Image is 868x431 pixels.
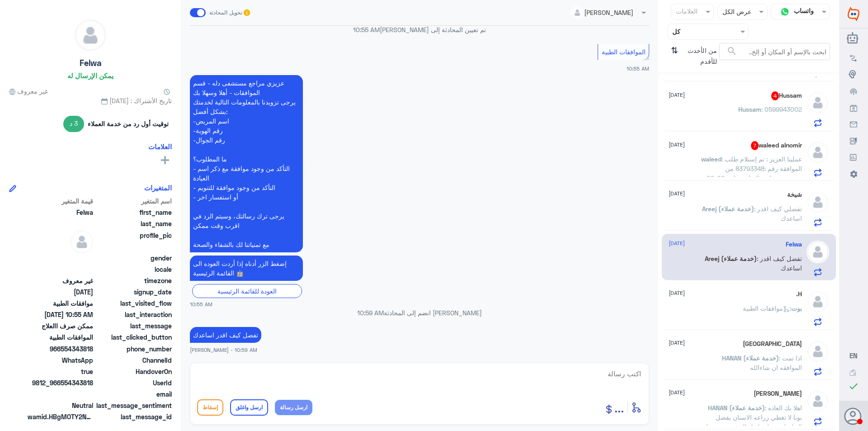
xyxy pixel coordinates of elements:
p: 2/9/2025, 10:59 AM [190,327,261,343]
div: العودة للقائمة الرئيسية [192,284,302,298]
h5: H. [796,290,802,298]
button: الصورة الشخصية [845,407,862,425]
span: [DATE] [669,239,685,247]
h6: المتغيرات [144,184,172,192]
span: 2025-09-02T07:55:49.659Z [28,310,93,319]
span: first_name [95,208,172,217]
button: ارسل واغلق [230,399,268,416]
span: HANAN (خدمة عملاء) [708,404,765,412]
img: defaultAdmin.png [807,91,829,114]
span: last_visited_flow [95,298,172,308]
span: gender [95,253,172,263]
span: ChannelId [95,355,172,365]
span: [DATE] [669,339,685,347]
span: ... [614,399,624,415]
span: email [95,389,172,399]
span: HANAN (خدمة عملاء) [722,354,779,362]
span: : 0599943002 [761,105,802,113]
span: null [28,253,93,263]
span: بوت [791,304,802,312]
span: EN [849,351,858,360]
span: null [28,389,93,399]
span: اسم المتغير [95,196,172,206]
img: defaultAdmin.png [807,191,829,213]
span: last_interaction [95,310,172,319]
span: 4 [771,91,779,100]
span: : موافقات الطبية [743,304,791,312]
span: waleed [701,155,722,163]
span: last_message_id [95,412,172,422]
span: 10:55 AM [353,26,380,33]
span: [DATE] [669,189,685,198]
span: last_clicked_button [95,332,172,342]
img: whatsapp.png [778,5,792,19]
h6: يمكن الإرسال له [67,71,113,80]
span: phone_number [95,344,172,354]
i: ⇅ [671,43,678,66]
span: تاريخ الأشتراك : [DATE] [9,96,172,105]
span: غير معروف [28,276,93,285]
button: ... [614,397,624,417]
button: search [726,44,737,59]
img: Widebot Logo [848,7,859,21]
img: defaultAdmin.png [807,290,829,313]
input: ابحث بالإسم أو المكان أو إلخ.. [720,43,830,60]
i: check [848,381,859,392]
button: ارسل رسالة [275,400,312,415]
span: locale [95,265,172,274]
span: [DATE] [669,289,685,297]
span: Areej (خدمة عملاء) [705,255,757,262]
h5: Felwa [786,241,802,248]
span: 10:59 AM [357,309,384,317]
span: Areej (خدمة عملاء) [702,205,754,213]
span: search [726,46,737,57]
span: [DATE] [669,91,685,99]
span: : تفضلي كيف اقدر اساعدك [754,205,802,222]
span: 10:55 AM [190,300,212,308]
span: الموافقات الطبية [28,332,93,342]
span: signup_date [95,287,172,297]
h5: شيخة [787,191,802,199]
button: EN [849,351,858,360]
p: تم تعيين المحادثة إلى [PERSON_NAME] [190,25,649,34]
span: last_name [95,219,172,228]
img: defaultAdmin.png [807,241,829,263]
span: 7 [751,141,759,150]
span: 966554343818 [28,344,93,354]
span: last_message_sentiment [95,401,172,410]
span: تحويل المحادثة [209,9,242,17]
h5: Hussam [771,91,802,100]
img: defaultAdmin.png [807,340,829,363]
span: 9812_966554343818 [28,378,93,388]
h5: Felwa [80,58,102,68]
span: 2 [28,355,93,365]
span: موافقات الطبية [28,298,93,308]
span: wamid.HBgMOTY2NTU0MzQzODE4FQIAEhgUM0FCOEQ5QUM4NTNFOEYzQjQyMjMA [28,412,93,422]
img: defaultAdmin.png [75,20,106,51]
h6: العلامات [148,142,172,151]
span: timezone [95,276,172,285]
span: Hussam [738,105,761,113]
span: 10:55 AM [627,66,649,71]
span: profile_pic [95,231,172,251]
img: defaultAdmin.png [807,390,829,412]
h5: waleed alnomir [751,141,802,150]
h5: Turki [743,340,802,348]
span: UserId [95,378,172,388]
span: 2025-07-29T15:35:59.077Z [28,287,93,297]
span: : تفضل كيف اقدر اساعدك [757,255,802,272]
span: HandoverOn [95,367,172,376]
span: 3 د [63,116,85,132]
span: [DATE] [669,388,685,397]
span: null [28,265,93,274]
p: [PERSON_NAME] انضم إلى المحادثة [190,308,649,317]
span: الموافقات الطبية [602,48,646,56]
button: إسقاط [197,399,223,416]
span: من الأحدث للأقدم [681,43,719,69]
span: 0 [28,401,93,410]
span: true [28,367,93,376]
span: توقيت أول رد من خدمة العملاء [88,119,169,128]
span: [DATE] [669,141,685,149]
p: 2/9/2025, 10:55 AM [190,75,303,252]
span: : عملينا العزيز : تم إستلام طلب الموافقة رقم :83793348 من :مستشفى دلة - الرياض بتاريخ02-09-2025 1... [704,155,802,220]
